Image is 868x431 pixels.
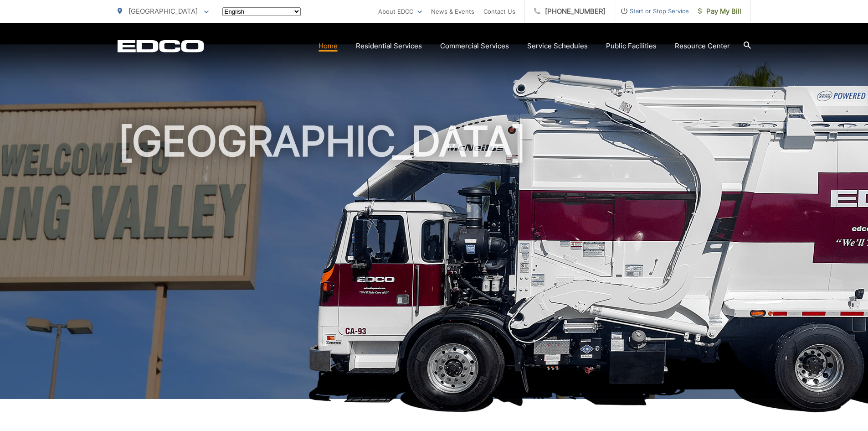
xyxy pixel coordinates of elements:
a: Service Schedules [527,41,588,52]
a: Resource Center [675,41,730,52]
a: Commercial Services [440,41,509,52]
select: Select a language [222,7,301,16]
span: Pay My Bill [698,6,741,17]
a: EDCD logo. Return to the homepage. [118,40,204,52]
a: Residential Services [356,41,422,52]
a: About EDCO [378,6,422,17]
a: Contact Us [483,6,515,17]
a: News & Events [431,6,474,17]
h1: [GEOGRAPHIC_DATA] [118,119,751,407]
span: [GEOGRAPHIC_DATA] [128,7,198,16]
a: Home [318,41,338,52]
a: Public Facilities [606,41,657,52]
